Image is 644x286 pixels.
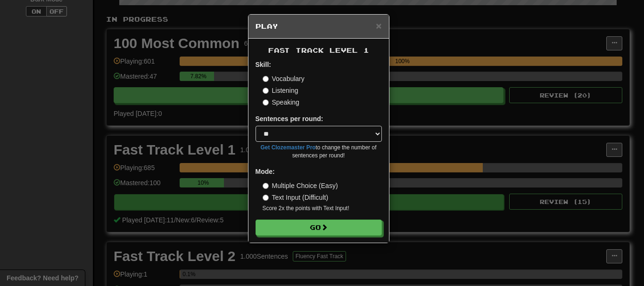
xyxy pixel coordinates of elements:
[263,76,269,82] input: Vocabulary
[263,86,298,95] label: Listening
[263,193,329,202] label: Text Input (Difficult)
[256,61,271,68] strong: Skill:
[263,204,382,212] small: Score 2x the points with Text Input !
[268,46,369,54] span: Fast Track Level 1
[256,144,382,160] small: to change the number of sentences per round!
[263,183,269,189] input: Multiple Choice (Easy)
[256,220,382,236] button: Go
[376,21,381,31] button: Close
[263,88,269,94] input: Listening
[376,20,381,31] span: ×
[263,74,305,83] label: Vocabulary
[261,144,316,151] a: Get Clozemaster Pro
[263,98,299,107] label: Speaking
[256,114,323,123] label: Sentences per round:
[263,99,269,106] input: Speaking
[256,22,382,31] h5: Play
[256,168,275,175] strong: Mode:
[263,181,338,190] label: Multiple Choice (Easy)
[263,195,269,201] input: Text Input (Difficult)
